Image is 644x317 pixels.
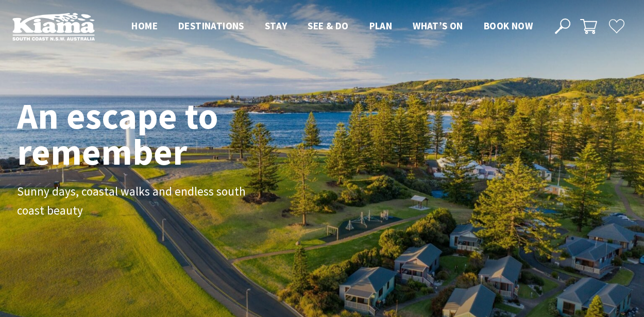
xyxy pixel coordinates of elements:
[12,12,95,41] img: Kiama Logo
[17,182,249,220] p: Sunny days, coastal walks and endless south coast beauty
[17,98,300,170] h1: An escape to remember
[131,20,158,32] span: Home
[484,20,533,32] span: Book now
[178,20,244,32] span: Destinations
[308,20,348,32] span: See & Do
[265,20,287,32] span: Stay
[121,18,543,35] nav: Main Menu
[369,20,393,32] span: Plan
[413,20,463,32] span: What’s On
